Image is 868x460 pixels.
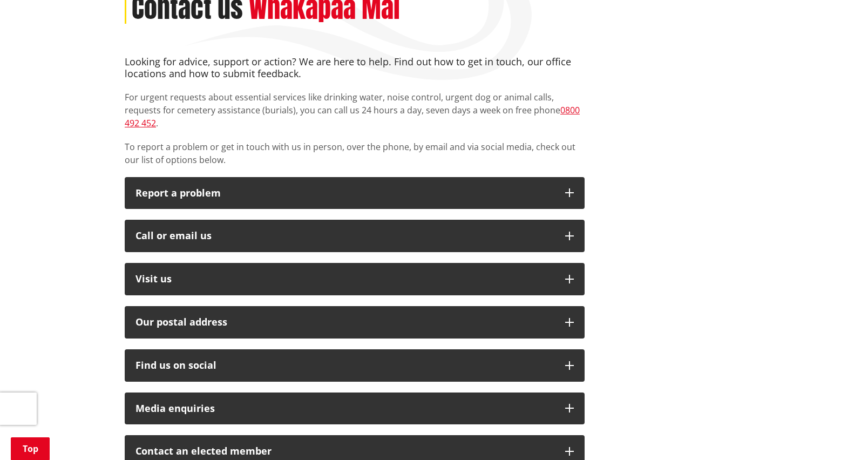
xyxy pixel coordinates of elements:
[135,274,554,285] p: Visit us
[135,188,554,199] p: Report a problem
[125,393,585,425] button: Media enquiries
[125,104,580,129] a: 0800 492 452
[125,177,585,209] button: Report a problem
[135,231,554,241] div: Call or email us
[125,56,585,79] h4: Looking for advice, support or action? We are here to help. Find out how to get in touch, our off...
[11,437,50,460] a: Top
[135,403,554,414] div: Media enquiries
[125,349,585,382] button: Find us on social
[125,140,585,166] p: To report a problem or get in touch with us in person, over the phone, by email and via social me...
[135,360,554,371] div: Find us on social
[135,446,554,457] p: Contact an elected member
[818,415,857,454] iframe: Messenger Launcher
[125,263,585,295] button: Visit us
[125,91,585,130] p: For urgent requests about essential services like drinking water, noise control, urgent dog or an...
[125,306,585,339] button: Our postal address
[135,317,554,328] h2: Our postal address
[125,220,585,252] button: Call or email us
